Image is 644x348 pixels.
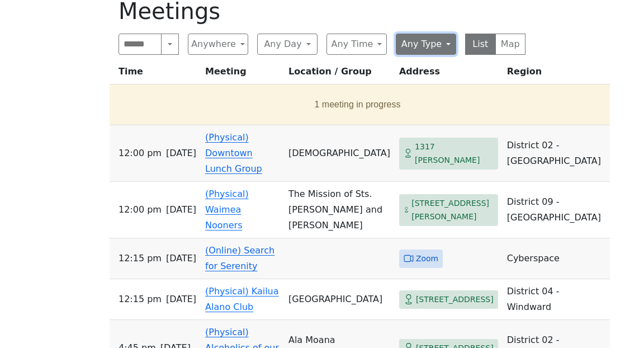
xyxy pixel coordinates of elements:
span: 12:15 PM [119,251,162,266]
th: Time [110,64,201,84]
button: Any Day [257,34,318,55]
a: (Physical) Waimea Nooners [205,189,249,231]
td: District 04 - Windward [503,279,610,320]
a: (Physical) Downtown Lunch Group [205,132,262,174]
a: (Online) Search for Serenity [205,245,274,271]
th: Location / Group [284,64,395,84]
span: 1317 [PERSON_NAME] [415,140,494,167]
td: [GEOGRAPHIC_DATA] [284,279,395,320]
span: [STREET_ADDRESS] [416,293,494,307]
th: Region [503,64,610,84]
button: Any Type [396,34,456,55]
button: 1 meeting in progress [114,89,601,120]
button: Any Time [326,34,387,55]
span: [STREET_ADDRESS][PERSON_NAME] [411,196,494,224]
td: The Mission of Sts. [PERSON_NAME] and [PERSON_NAME] [284,182,395,238]
button: List [465,34,496,55]
span: 12:00 PM [119,202,162,218]
td: Cyberspace [503,238,610,279]
button: Anywhere [188,34,248,55]
span: [DATE] [166,145,196,161]
button: Search [161,34,179,55]
span: 12:15 PM [119,291,162,307]
span: [DATE] [166,291,196,307]
td: [DEMOGRAPHIC_DATA] [284,125,395,182]
span: [DATE] [166,251,196,266]
span: Zoom [416,252,438,266]
a: (Physical) Kailua Alano Club [205,286,279,312]
td: District 02 - [GEOGRAPHIC_DATA] [503,125,610,182]
input: Search [119,34,162,55]
span: [DATE] [166,202,196,218]
td: District 09 - [GEOGRAPHIC_DATA] [503,182,610,238]
th: Address [395,64,503,84]
span: 12:00 PM [119,145,162,161]
th: Meeting [201,64,284,84]
button: Map [495,34,526,55]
